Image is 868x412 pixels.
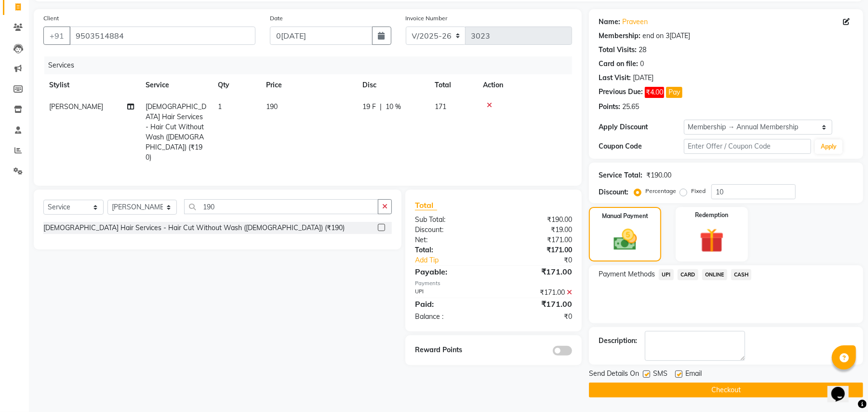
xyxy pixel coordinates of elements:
span: 171 [435,102,446,111]
div: Coupon Code [599,141,683,151]
button: Apply [815,139,842,154]
div: ₹0 [494,312,579,322]
span: 190 [266,102,278,111]
div: 0 [640,59,644,69]
th: Total [429,74,477,96]
div: Card on file: [599,59,638,69]
div: ₹0 [508,255,579,265]
th: Stylist [43,74,140,96]
div: Name: [599,17,620,27]
div: Payable: [408,266,494,277]
div: Services [44,56,579,74]
div: 28 [639,45,646,55]
label: Percentage [645,187,676,195]
div: Reward Points [408,345,494,356]
button: Pay [666,87,682,98]
a: Praveen [622,17,648,27]
div: ₹190.00 [646,170,671,180]
div: Total: [408,245,494,255]
div: ₹171.00 [494,245,579,255]
span: ₹4.00 [645,87,664,98]
button: Checkout [589,383,863,398]
span: SMS [653,369,668,381]
label: Redemption [695,211,728,220]
input: Search or Scan [184,199,378,214]
iframe: chat widget [828,373,858,402]
span: 10 % [386,102,401,112]
label: Client [43,14,59,23]
th: Action [477,74,572,96]
span: 19 F [362,102,376,112]
span: CARD [678,269,698,280]
div: UPI [408,288,494,298]
img: _gift.svg [692,225,732,256]
span: [DEMOGRAPHIC_DATA] Hair Services - Hair Cut Without Wash ([DEMOGRAPHIC_DATA]) (₹190) [146,102,206,162]
div: Membership: [599,31,641,41]
div: Total Visits: [599,45,637,55]
div: 25.65 [622,102,639,112]
div: ₹19.00 [494,225,579,235]
div: [DEMOGRAPHIC_DATA] Hair Services - Hair Cut Without Wash ([DEMOGRAPHIC_DATA]) (₹190) [43,223,345,233]
div: [DATE] [633,73,654,83]
span: CASH [731,269,752,280]
label: Date [270,14,283,23]
div: Previous Due: [599,87,643,98]
div: Points: [599,102,620,112]
span: Email [685,369,702,381]
th: Qty [212,74,260,96]
th: Service [140,74,212,96]
div: ₹171.00 [494,288,579,298]
div: Apply Discount [599,122,683,132]
span: ONLINE [702,269,727,280]
div: Balance : [408,312,494,322]
span: UPI [659,269,674,280]
span: [PERSON_NAME] [49,102,103,111]
a: Add Tip [408,255,508,265]
div: Description: [599,336,637,346]
span: 1 [218,102,222,111]
label: Invoice Number [406,14,448,23]
div: Payments [415,279,572,288]
input: Enter Offer / Coupon Code [684,139,811,154]
span: | [380,102,382,112]
div: ₹171.00 [494,266,579,277]
div: Net: [408,235,494,245]
div: Service Total: [599,170,642,180]
div: Sub Total: [408,215,494,225]
div: Discount: [408,225,494,235]
label: Fixed [691,187,706,195]
label: Manual Payment [602,212,648,220]
div: ₹190.00 [494,215,579,225]
span: Send Details On [589,369,639,381]
th: Disc [357,74,429,96]
div: end on 3[DATE] [642,31,690,41]
span: Total [415,200,437,210]
div: Last Visit: [599,73,631,83]
div: ₹171.00 [494,235,579,245]
th: Price [260,74,357,96]
img: _cash.svg [606,226,644,253]
input: Search by Name/Mobile/Email/Code [69,27,255,45]
div: ₹171.00 [494,298,579,310]
button: +91 [43,27,70,45]
div: Discount: [599,187,628,197]
div: Paid: [408,298,494,310]
span: Payment Methods [599,269,655,279]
